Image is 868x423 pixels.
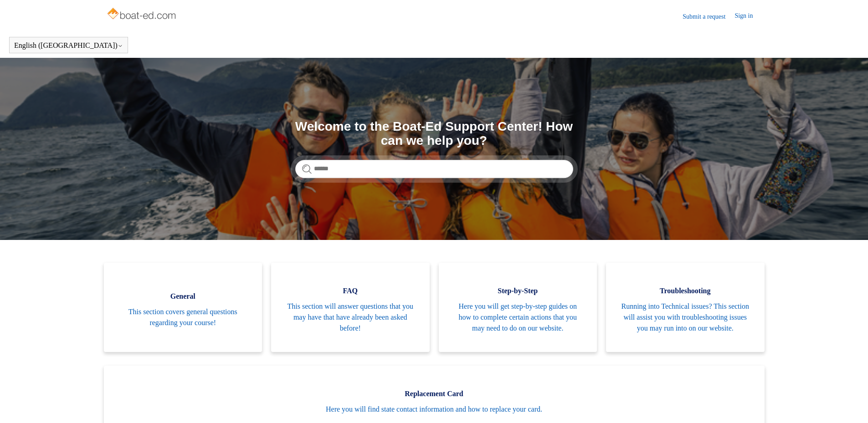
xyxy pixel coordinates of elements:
a: FAQ This section will answer questions that you may have that have already been asked before! [271,263,430,352]
a: Troubleshooting Running into Technical issues? This section will assist you with troubleshooting ... [606,263,765,352]
input: Search [295,160,573,178]
span: This section covers general questions regarding your course! [118,306,249,328]
a: Sign in [734,11,762,22]
img: Boat-Ed Help Center home page [106,5,179,24]
span: Step-by-Step [452,285,584,296]
span: FAQ [285,285,416,296]
span: Running into Technical issues? This section will assist you with troubleshooting issues you may r... [620,301,751,334]
a: Step-by-Step Here you will get step-by-step guides on how to complete certain actions that you ma... [439,263,597,352]
span: Troubleshooting [620,285,751,296]
span: General [118,291,249,302]
a: General This section covers general questions regarding your course! [104,263,262,352]
h1: Welcome to the Boat-Ed Support Center! How can we help you? [295,120,573,148]
button: English ([GEOGRAPHIC_DATA]) [14,41,123,50]
span: This section will answer questions that you may have that have already been asked before! [285,301,416,334]
a: Submit a request [683,12,734,21]
span: Here you will find state contact information and how to replace your card. [118,404,751,415]
span: Here you will get step-by-step guides on how to complete certain actions that you may need to do ... [452,301,584,334]
span: Replacement Card [118,388,751,399]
